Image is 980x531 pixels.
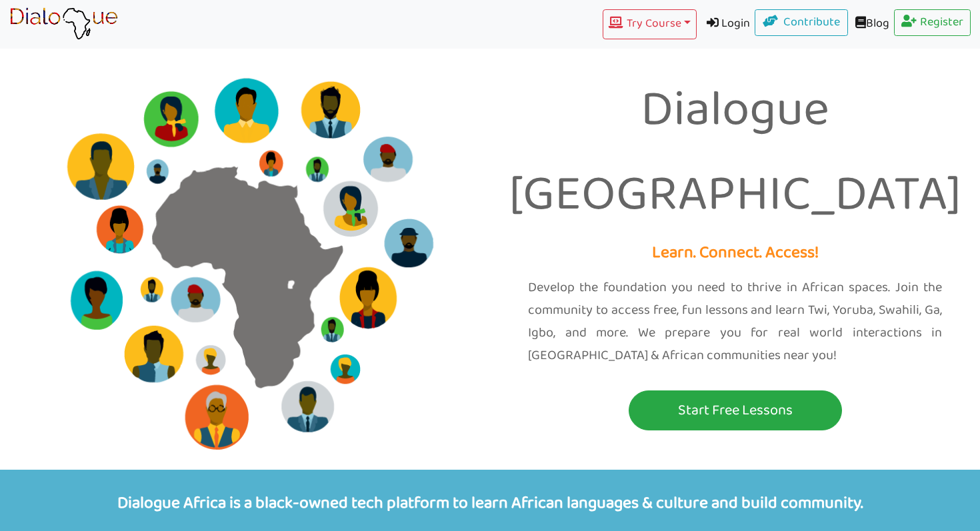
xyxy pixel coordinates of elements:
p: Develop the foundation you need to thrive in African spaces. Join the community to access free, f... [528,276,942,367]
a: Start Free Lessons [500,390,970,430]
button: Try Course [603,9,696,39]
img: learn African language platform app [9,7,118,41]
a: Login [697,9,755,39]
a: Contribute [755,9,848,36]
button: Start Free Lessons [629,390,842,430]
a: Blog [848,9,894,39]
p: Dialogue [GEOGRAPHIC_DATA] [500,69,970,239]
a: Register [894,9,971,36]
p: Learn. Connect. Access! [500,239,970,268]
p: Start Free Lessons [632,398,839,423]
